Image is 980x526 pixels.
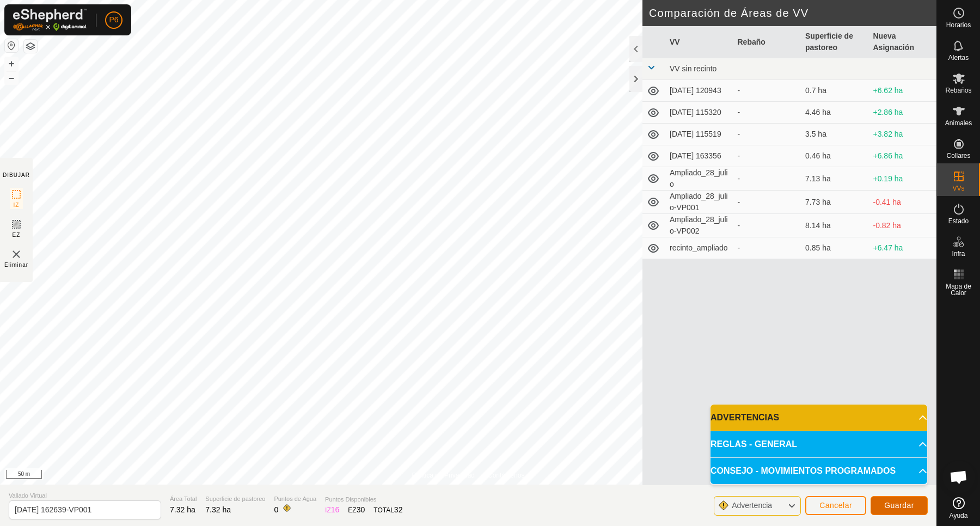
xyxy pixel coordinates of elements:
[665,124,733,145] td: [DATE] 115519
[665,191,733,214] td: Ampliado_28_julio-VP001
[5,71,18,84] button: –
[710,411,779,424] span: ADVERTENCIAS
[274,494,316,504] span: Puntos de Agua
[738,85,797,96] div: -
[738,173,797,185] div: -
[9,491,161,500] span: Vallado Virtual
[24,40,37,53] button: Capas del Mapa
[205,494,265,504] span: Superficie de pastoreo
[325,504,339,516] div: IZ
[801,124,869,145] td: 3.5 ha
[738,107,797,118] div: -
[373,504,402,516] div: TOTAL
[710,464,896,478] span: CONSEJO - MOVIMIENTOS PROGRAMADOS
[948,54,969,61] span: Alertas
[205,505,231,514] span: 7.32 ha
[348,504,365,516] div: EZ
[871,496,928,515] button: Guardar
[665,237,733,259] td: recinto_ampliado
[109,14,118,26] span: P6
[5,57,18,70] button: +
[331,505,340,514] span: 16
[710,438,797,451] span: REGLAS - GENERAL
[952,185,964,192] span: VVs
[10,248,23,261] img: VV
[733,26,801,58] th: Rebaño
[665,214,733,237] td: Ampliado_28_julio-VP002
[738,197,797,208] div: -
[13,9,87,31] img: Logo Gallagher
[732,501,772,510] span: Advertencia
[946,22,971,28] span: Horarios
[946,152,970,159] span: Collares
[940,283,977,296] span: Mapa de Calor
[394,505,403,514] span: 32
[950,512,968,519] span: Ayuda
[488,470,524,480] a: Contáctenos
[801,145,869,167] td: 0.46 ha
[801,102,869,124] td: 4.46 ha
[710,431,927,457] p-accordion-header: REGLAS - GENERAL
[948,218,969,224] span: Estado
[884,501,914,510] span: Guardar
[869,167,937,191] td: +0.19 ha
[738,150,797,162] div: -
[937,493,980,523] a: Ayuda
[952,250,965,257] span: Infra
[801,167,869,191] td: 7.13 ha
[869,102,937,124] td: +2.86 ha
[13,231,21,239] span: EZ
[945,87,971,94] span: Rebaños
[4,261,28,269] span: Eliminar
[665,102,733,124] td: [DATE] 115320
[274,505,278,514] span: 0
[801,214,869,237] td: 8.14 ha
[801,80,869,102] td: 0.7 ha
[738,220,797,231] div: -
[738,242,797,254] div: -
[170,494,197,504] span: Área Total
[869,80,937,102] td: +6.62 ha
[869,191,937,214] td: -0.41 ha
[710,405,927,431] p-accordion-header: ADVERTENCIAS
[325,495,402,504] span: Puntos Disponibles
[665,167,733,191] td: Ampliado_28_julio
[801,26,869,58] th: Superficie de pastoreo
[665,80,733,102] td: [DATE] 120943
[665,145,733,167] td: [DATE] 163356
[14,201,20,209] span: IZ
[942,461,975,493] div: Chat abierto
[869,145,937,167] td: +6.86 ha
[738,129,797,140] div: -
[710,458,927,484] p-accordion-header: CONSEJO - MOVIMIENTOS PROGRAMADOS
[649,7,936,20] h2: Comparación de Áreas de VV
[869,237,937,259] td: +6.47 ha
[670,64,716,73] span: VV sin recinto
[3,171,30,179] div: DIBUJAR
[801,237,869,259] td: 0.85 ha
[945,120,972,126] span: Animales
[819,501,852,510] span: Cancelar
[869,214,937,237] td: -0.82 ha
[5,39,18,52] button: Restablecer Mapa
[170,505,195,514] span: 7.32 ha
[412,470,475,480] a: Política de Privacidad
[357,505,365,514] span: 30
[869,26,937,58] th: Nueva Asignación
[805,496,866,515] button: Cancelar
[869,124,937,145] td: +3.82 ha
[665,26,733,58] th: VV
[801,191,869,214] td: 7.73 ha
